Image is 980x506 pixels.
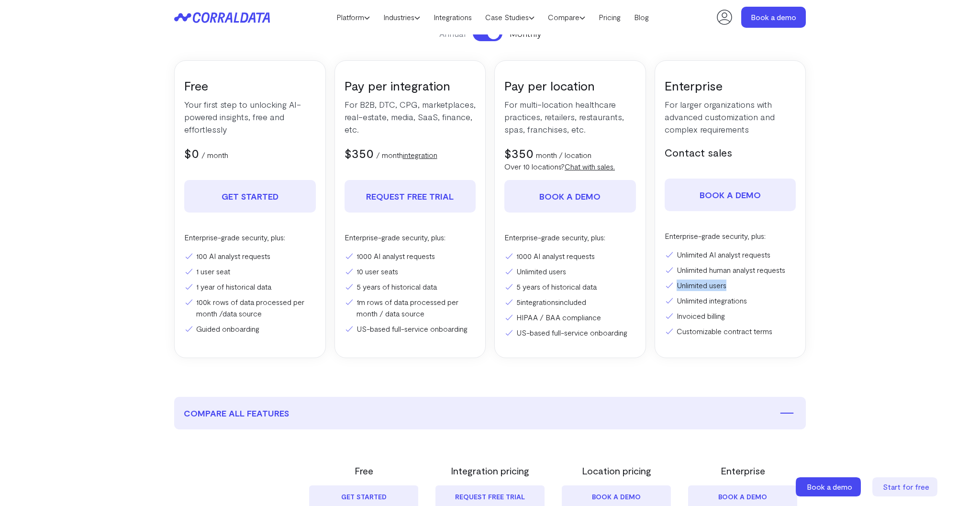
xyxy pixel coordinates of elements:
[665,78,796,93] h3: Enterprise
[688,463,797,478] h5: Enterprise
[345,281,476,292] li: 5 years of historical data
[504,98,636,135] p: For multi-location healthcare practices, retailers, restaurants, spas, franchises, etc.
[504,327,636,338] li: US-based full-service onboarding
[184,323,316,335] li: Guided onboarding
[435,463,545,478] h5: Integration pricing
[665,280,796,291] li: Unlimited users
[345,180,476,213] a: REQUEST FREE TRIAL
[872,477,939,496] a: Start for free
[504,232,636,243] p: Enterprise-grade security, plus:
[504,281,636,292] li: 5 years of historical data
[184,146,199,160] span: $0
[665,145,796,159] h5: Contact sales
[504,296,636,308] li: 5 included
[403,150,437,159] a: integration
[376,149,437,161] p: / month
[174,397,806,429] button: compare all features
[592,10,627,24] a: Pricing
[665,230,796,242] p: Enterprise-grade security, plus:
[796,477,863,496] a: Book a demo
[565,162,615,171] a: Chat with sales.
[345,296,476,319] li: 1m rows of data processed per month / data source
[504,312,636,323] li: HIPAA / BAA compliance
[184,78,316,93] h3: Free
[479,10,541,24] a: Case Studies
[541,10,592,24] a: Compare
[184,296,316,319] li: 100k rows of data processed per month /
[883,482,929,491] span: Start for free
[504,78,636,93] h3: Pay per location
[504,266,636,277] li: Unlimited users
[184,180,316,213] a: Get Started
[665,264,796,276] li: Unlimited human analyst requests
[665,249,796,260] li: Unlimited AI analyst requests
[665,326,796,337] li: Customizable contract terms
[184,266,316,277] li: 1 user seat
[345,323,476,335] li: US-based full-service onboarding
[504,180,636,213] a: Book a demo
[184,281,316,292] li: 1 year of historical data
[345,232,476,243] p: Enterprise-grade security, plus:
[504,146,534,160] span: $350
[345,146,374,160] span: $350
[741,7,806,28] a: Book a demo
[345,78,476,93] h3: Pay per integration
[309,463,418,478] h5: Free
[184,232,316,243] p: Enterprise-grade security, plus:
[377,10,427,24] a: Industries
[627,10,656,24] a: Blog
[345,266,476,277] li: 10 user seats
[345,250,476,262] li: 1000 AI analyst requests
[504,161,636,172] p: Over 10 locations?
[184,98,316,135] p: Your first step to unlocking AI-powered insights, free and effortlessly
[184,250,316,262] li: 100 AI analyst requests
[521,297,558,306] a: integrations
[665,98,796,135] p: For larger organizations with advanced customization and complex requirements
[665,295,796,306] li: Unlimited integrations
[427,10,479,24] a: Integrations
[223,309,262,318] a: data source
[330,10,377,24] a: Platform
[345,98,476,135] p: For B2B, DTC, CPG, marketplaces, real-estate, media, SaaS, finance, etc.
[562,463,671,478] h5: Location pricing
[201,149,228,161] p: / month
[807,482,852,491] span: Book a demo
[665,179,796,211] a: Book a demo
[504,250,636,262] li: 1000 AI analyst requests
[665,310,796,322] li: Invoiced billing
[536,149,591,161] p: month / location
